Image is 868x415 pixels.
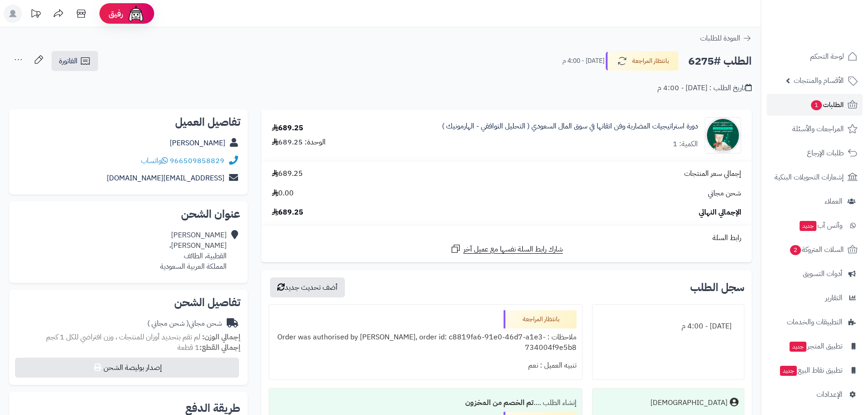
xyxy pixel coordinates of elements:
a: [EMAIL_ADDRESS][DOMAIN_NAME] [107,173,224,184]
button: أضف تحديث جديد [270,277,345,297]
a: الإعدادات [767,384,863,405]
span: طلبات الإرجاع [807,147,844,159]
span: ( شحن مجاني ) [147,318,189,329]
span: 689.25 [272,207,303,218]
div: [DATE] - 4:00 م [598,318,738,335]
div: تاريخ الطلب : [DATE] - 4:00 م [657,83,752,93]
h2: عنوان الشحن [16,209,240,220]
span: العملاء [825,195,842,208]
span: جديد [790,342,806,352]
span: رفيق [109,8,123,19]
button: إصدار بوليصة الشحن [15,358,239,378]
span: جديد [780,366,797,376]
div: رابط السلة [265,233,748,243]
div: [DEMOGRAPHIC_DATA] [650,398,728,408]
small: [DATE] - 4:00 م [562,56,604,66]
span: جديد [800,221,816,231]
img: logo-2.png [806,25,859,44]
a: طلبات الإرجاع [767,142,863,164]
span: تطبيق المتجر [789,340,842,353]
span: إشعارات التحويلات البنكية [774,171,844,184]
span: شحن مجاني [708,188,741,199]
div: تنبيه العميل : نعم [275,357,577,374]
span: التقارير [825,292,842,304]
img: ai-face.png [127,5,145,23]
span: المراجعات والأسئلة [792,123,844,135]
a: شارك رابط السلة نفسها مع عميل آخر [450,243,563,255]
a: الطلبات1 [767,94,863,116]
div: الكمية: 1 [673,139,698,149]
span: 1 [811,100,822,110]
a: تطبيق نقاط البيعجديد [767,359,863,381]
span: لوحة التحكم [810,50,844,63]
span: أدوات التسويق [803,267,842,280]
span: 689.25 [272,169,303,179]
a: تحديثات المنصة [24,5,47,25]
a: أدوات التسويق [767,263,863,285]
span: 2 [790,245,801,255]
a: وآتس آبجديد [767,215,863,236]
span: الطلبات [810,98,844,111]
img: 1752417577-%D8%B3%D9%88%D9%82%20%D8%A7%D9%84%D9%85%D8%A7%D9%84%20%D8%A7%D9%84%D8%B3%D8%B9%D9%88%D... [705,117,741,154]
a: واتساب [141,155,168,166]
span: وآتس آب [799,219,842,232]
strong: إجمالي القطع: [199,342,240,353]
div: إنشاء الطلب .... [275,394,577,412]
span: التطبيقات والخدمات [787,316,842,328]
div: بانتظار المراجعة [504,310,577,328]
a: 966509858829 [170,155,224,166]
div: الوحدة: 689.25 [272,137,326,148]
a: التقارير [767,287,863,309]
div: شحن مجاني [147,318,222,329]
span: تطبيق نقاط البيع [779,364,842,377]
h2: طريقة الدفع [185,403,240,414]
h3: سجل الطلب [690,282,744,293]
span: إجمالي سعر المنتجات [684,169,741,179]
b: تم الخصم من المخزون [465,397,534,408]
span: 0.00 [272,188,294,199]
a: دورة استراتيجيات المضاربة وفن اتقانها في سوق المال السعودي ( التحليل التوافقي - الهارمونيك ) [442,121,698,132]
span: الأقسام والمنتجات [794,74,844,87]
small: 1 قطعة [177,342,240,353]
h2: تفاصيل الشحن [16,297,240,308]
span: الإعدادات [816,388,842,401]
a: السلات المتروكة2 [767,239,863,261]
a: العملاء [767,190,863,212]
button: بانتظار المراجعة [606,51,679,71]
a: العودة للطلبات [700,33,752,44]
div: [PERSON_NAME] [PERSON_NAME]، القطبية، الطائف المملكة العربية السعودية [160,230,227,272]
div: 689.25 [272,123,303,133]
a: المراجعات والأسئلة [767,118,863,140]
a: [PERSON_NAME] [170,138,225,149]
h2: تفاصيل العميل [16,117,240,128]
div: ملاحظات : Order was authorised by [PERSON_NAME], order id: c8819fa6-91e0-46d7-a1e3-734004f9e5b8 [275,328,577,357]
span: العودة للطلبات [700,33,740,44]
span: الإجمالي النهائي [699,207,741,218]
a: تطبيق المتجرجديد [767,335,863,357]
a: إشعارات التحويلات البنكية [767,166,863,188]
a: التطبيقات والخدمات [767,311,863,333]
h2: الطلب #6275 [688,52,752,71]
span: لم تقم بتحديد أوزان للمنتجات ، وزن افتراضي للكل 1 كجم [46,332,200,343]
a: لوحة التحكم [767,46,863,67]
strong: إجمالي الوزن: [202,332,240,343]
span: السلات المتروكة [789,243,844,256]
span: شارك رابط السلة نفسها مع عميل آخر [463,244,563,255]
a: الفاتورة [52,51,98,71]
span: الفاتورة [59,56,78,67]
